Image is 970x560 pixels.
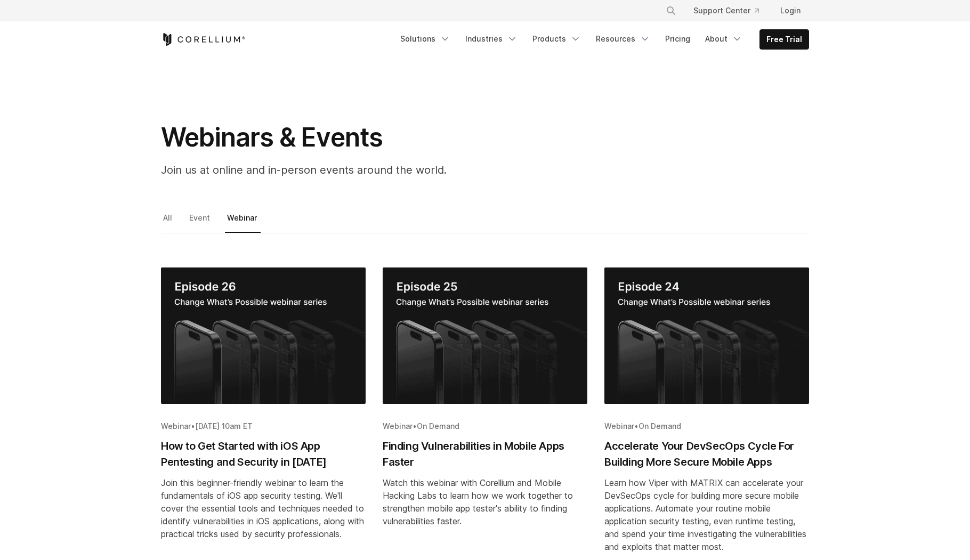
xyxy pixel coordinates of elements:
[760,30,809,49] a: Free Trial
[685,1,767,20] a: Support Center
[659,29,697,48] a: Pricing
[383,421,587,432] div: •
[195,421,253,431] span: [DATE] 10am ET
[187,210,214,233] a: Event
[394,29,457,48] a: Solutions
[161,421,191,431] span: Webinar
[604,476,809,553] div: Learn how Viper with MATRIX can accelerate your DevSecOps cycle for building more secure mobile a...
[161,421,366,432] div: •
[383,267,587,404] img: Finding Vulnerabilities in Mobile Apps Faster
[699,29,749,48] a: About
[661,1,681,20] button: Search
[604,421,809,432] div: •
[161,267,366,404] img: How to Get Started with iOS App Pentesting and Security in 2025
[653,1,809,20] div: Navigation Menu
[589,29,657,48] a: Resources
[604,267,809,404] img: Accelerate Your DevSecOps Cycle For Building More Secure Mobile Apps
[604,421,634,431] span: Webinar
[417,421,459,431] span: On Demand
[604,438,809,470] h2: Accelerate Your DevSecOps Cycle For Building More Secure Mobile Apps
[161,476,366,540] div: Join this beginner-friendly webinar to learn the fundamentals of iOS app security testing. We'll ...
[383,438,587,470] h2: Finding Vulnerabilities in Mobile Apps Faster
[161,438,366,470] h2: How to Get Started with iOS App Pentesting and Security in [DATE]
[526,29,587,48] a: Products
[161,210,176,233] a: All
[225,210,261,233] a: Webinar
[383,421,413,431] span: Webinar
[161,33,246,46] a: Corellium Home
[772,1,809,20] a: Login
[383,476,587,527] div: Watch this webinar with Corellium and Mobile Hacking Labs to learn how we work together to streng...
[459,29,524,48] a: Industries
[161,121,587,153] h1: Webinars & Events
[638,421,681,431] span: On Demand
[161,162,587,178] p: Join us at online and in-person events around the world.
[394,29,809,50] div: Navigation Menu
